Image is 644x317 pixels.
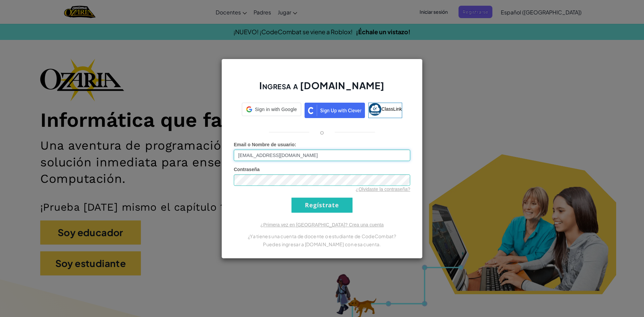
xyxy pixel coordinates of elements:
p: ¿Ya tienes una cuenta de docente o estudiante de CodeCombat? [234,232,410,240]
span: ClassLink [381,106,402,111]
img: classlink-logo-small.png [369,103,381,116]
span: Email o Nombre de usuario [234,142,294,147]
p: Puedes ingresar a [DOMAIN_NAME] con esa cuenta. [234,240,410,248]
a: ¿Primera vez en [GEOGRAPHIC_DATA]? Crea una cuenta [260,222,384,227]
span: Contraseña [234,167,260,172]
a: ¿Olvidaste la contraseña? [356,187,410,192]
h2: Ingresa a [DOMAIN_NAME] [234,79,410,99]
input: Regístrate [291,198,353,213]
label: : [234,141,296,148]
img: clever_sso_button@2x.png [305,103,365,118]
div: Sign in with Google [242,103,301,116]
a: Sign in with Google [242,103,301,118]
p: o [320,128,324,136]
span: Sign in with Google [255,106,297,113]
